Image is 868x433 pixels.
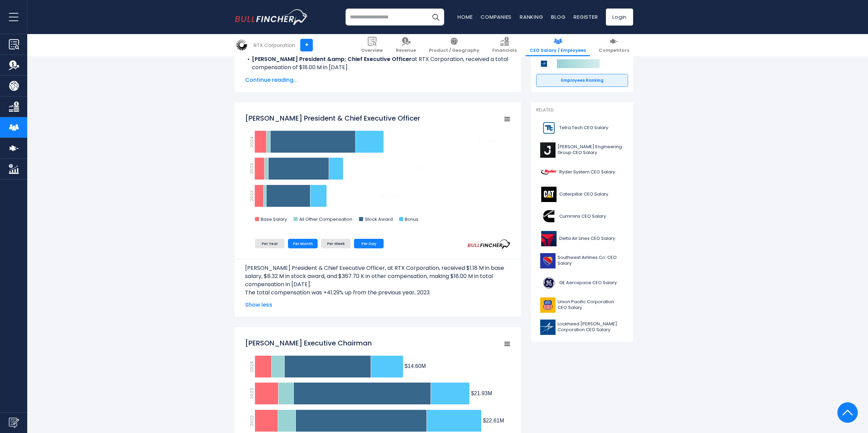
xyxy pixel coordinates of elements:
img: GE logo [540,275,557,291]
span: Overview [361,48,383,53]
div: RTX Corporation [254,41,295,49]
a: Tetra Tech CEO Salary [536,119,628,137]
a: Financials [488,34,521,56]
img: J logo [540,142,556,158]
text: 2022 [248,190,255,201]
a: Revenue [392,34,420,56]
a: [PERSON_NAME] Engineering Group CEO Salary [536,141,628,159]
span: Ryder System CEO Salary [559,169,615,175]
span: Southwest Airlines Co. CEO Salary [558,255,624,266]
span: Tetra Tech CEO Salary [559,125,608,131]
img: Lockheed Martin Corporation competitors logo [540,59,548,68]
img: R logo [540,165,557,180]
img: bullfincher logo [235,9,308,25]
img: CAT logo [540,187,557,202]
li: Per Year [255,239,285,248]
text: 2024 [248,136,255,148]
a: Ranking [520,13,543,20]
a: Cummins CEO Salary [536,207,628,226]
a: Go to homepage [235,9,308,25]
span: Show less [245,301,511,309]
a: Union Pacific Corporation CEO Salary [536,296,628,314]
li: at RTX Corporation, received a total compensation of $18.00 M in [DATE]. [245,55,511,72]
li: Per Month [288,239,318,248]
img: DAL logo [540,231,557,246]
b: [PERSON_NAME] President &amp; Chief Executive Officer [252,55,412,63]
a: Overview [357,34,387,56]
svg: Christopher T. Calio President & Chief Executive Officer [245,110,511,229]
tspan: $21.93M [471,390,492,396]
a: GE Aerospace CEO Salary [536,274,628,292]
text: 2023 [248,388,255,399]
a: Register [574,13,598,20]
li: Per Week [321,239,351,248]
span: CEO Salary / Employees [530,48,586,53]
text: Stock Award [365,216,393,222]
span: Union Pacific Corporation CEO Salary [558,299,624,311]
a: Blog [551,13,565,20]
p: [PERSON_NAME] President & Chief Executive Officer, at RTX Corporation, received $1.18 M in base s... [245,264,511,289]
span: Lockheed [PERSON_NAME] Corporation CEO Salary [558,321,624,333]
span: GE Aerospace CEO Salary [559,280,617,286]
li: Per Day [354,239,384,248]
tspan: $1.06M [408,166,426,171]
span: Cummins CEO Salary [559,214,606,219]
span: Competitors [599,48,629,53]
text: All Other Compensation [299,216,352,222]
p: The total compensation was +41.29% up from the previous year, 2023. [245,289,511,297]
tspan: $833.49K [379,193,402,199]
span: Delta Air Lines CEO Salary [559,236,615,242]
img: TTEK logo [540,120,557,136]
tspan: [PERSON_NAME] President & Chief Executive Officer [245,113,420,123]
tspan: [PERSON_NAME] Executive Chairman [245,338,372,348]
text: 2024 [248,361,255,372]
span: Product / Geography [429,48,479,53]
img: CMI logo [540,209,557,224]
img: RTX logo [235,38,248,51]
tspan: $14.60M [405,363,426,369]
a: Lockheed [PERSON_NAME] Corporation CEO Salary [536,318,628,337]
text: Base Salary [261,216,287,222]
tspan: $22.61M [483,418,504,423]
img: LMT logo [540,320,556,335]
a: Home [457,13,472,20]
a: Companies [481,13,512,20]
span: Continue reading... [245,76,511,84]
span: [PERSON_NAME] Engineering Group CEO Salary [558,144,624,156]
a: Employees Ranking [536,74,628,87]
a: CEO Salary / Employees [526,34,590,56]
a: + [300,39,313,51]
p: Related [536,107,628,113]
button: Search [427,9,444,26]
tspan: $1.50M [478,138,496,144]
text: 2023 [248,163,255,174]
a: Southwest Airlines Co. CEO Salary [536,251,628,270]
img: LUV logo [540,253,556,268]
text: Bonus [405,216,418,222]
a: Competitors [595,34,633,56]
span: Financials [492,48,517,53]
a: Login [606,9,633,26]
a: Delta Air Lines CEO Salary [536,229,628,248]
text: 2022 [248,415,255,426]
span: Caterpillar CEO Salary [559,191,608,197]
img: UNP logo [540,297,556,313]
a: Ryder System CEO Salary [536,163,628,182]
a: Caterpillar CEO Salary [536,185,628,204]
span: Revenue [396,48,416,53]
a: Product / Geography [425,34,483,56]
